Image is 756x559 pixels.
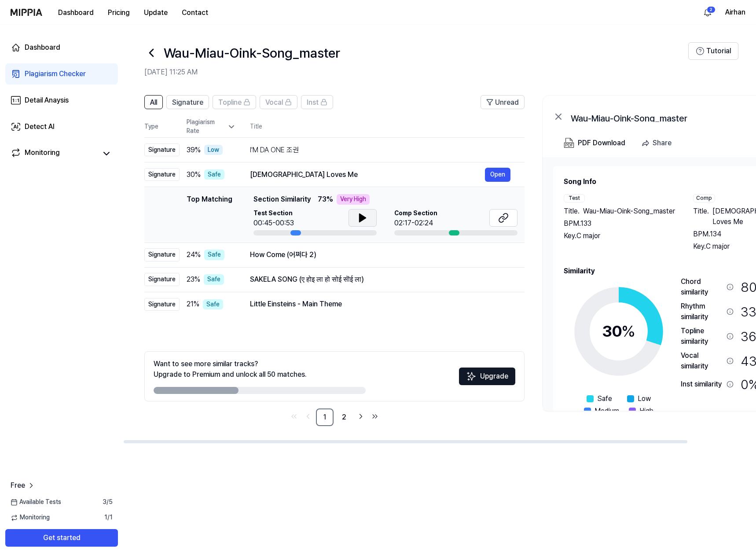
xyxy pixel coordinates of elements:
[25,69,86,79] div: Plagiarism Checker
[137,4,175,22] button: Update
[571,111,747,122] div: Wau-Miau-Oink-Song_master
[250,250,510,260] div: How Come (어쩌다 2)
[562,134,627,152] button: PDF Download
[11,480,25,491] span: Free
[204,169,224,180] div: Safe
[203,299,223,310] div: Safe
[154,359,307,380] div: Want to see more similar tracks? Upgrade to Premium and unlock all 50 matches.
[369,410,381,423] a: Go to last page
[187,194,232,235] div: Top Matching
[583,206,675,217] span: Wau-Miau-Oink-Song_master
[459,368,515,385] button: Upgrade
[260,95,297,109] button: Vocal
[11,513,50,522] span: Monitoring
[250,274,510,285] div: SAKELA SONG (ए होइ ला हो सोई सॊई ला)
[11,147,97,160] a: Monitoring
[302,410,314,423] a: Go to previous page
[104,513,113,522] span: 1 / 1
[485,168,510,182] button: Open
[602,320,635,343] div: 30
[213,95,256,109] button: Topline
[681,301,723,322] div: Rhythm similarity
[707,6,716,13] div: 2
[11,9,42,16] img: logo
[688,42,738,60] button: Tutorial
[187,299,199,309] span: 21 %
[681,276,723,298] div: Chord similarity
[466,371,477,382] img: Sparkles
[103,498,113,507] span: 3 / 5
[681,326,723,347] div: Topline similarity
[307,97,319,108] span: Inst
[639,406,653,416] span: High
[11,480,36,491] a: Free
[578,137,625,149] div: PDF Download
[187,118,236,135] div: Plagiarism Rate
[250,169,485,180] div: [DEMOGRAPHIC_DATA] Loves Me
[175,4,215,22] button: Contact
[681,379,723,390] div: Inst similarity
[337,194,370,205] div: Very High
[693,194,715,202] div: Comp
[164,44,340,62] h1: Wau-Miau-Oink-Song_master
[250,145,510,155] div: I'M DA ONE 조권
[394,218,437,228] div: 02:17-02:24
[187,169,201,180] span: 30 %
[693,206,709,227] span: Title .
[11,498,61,507] span: Available Tests
[101,4,137,22] button: Pricing
[335,408,353,426] a: 2
[702,7,713,18] img: 알림
[144,116,180,138] th: Type
[355,410,367,423] a: Go to next page
[301,95,333,109] button: Inst
[144,298,180,311] div: Signature
[564,194,585,202] div: Test
[187,145,201,155] span: 39 %
[144,95,163,109] button: All
[5,90,118,111] a: Detail Anaysis
[564,138,574,148] img: PDF Download
[253,218,294,228] div: 00:45-00:53
[5,529,118,547] button: Get started
[204,145,223,155] div: Low
[288,410,300,423] a: Go to first page
[218,97,242,108] span: Topline
[495,97,519,108] span: Unread
[172,97,203,108] span: Signature
[144,408,525,426] nav: pagination
[638,134,679,152] button: Share
[253,209,294,218] span: Test Section
[144,67,688,77] h2: [DATE] 11:25 AM
[316,408,334,426] a: 1
[166,95,209,109] button: Signature
[204,274,224,285] div: Safe
[187,274,200,285] span: 23 %
[150,97,157,108] span: All
[144,273,180,286] div: Signature
[5,116,118,137] a: Detect AI
[144,143,180,157] div: Signature
[253,194,311,205] span: Section Similarity
[51,4,101,22] button: Dashboard
[144,168,180,181] div: Signature
[204,250,224,260] div: Safe
[25,42,60,53] div: Dashboard
[681,350,723,371] div: Vocal similarity
[250,299,510,309] div: Little Einsteins - Main Theme
[597,394,612,404] span: Safe
[25,147,60,160] div: Monitoring
[5,63,118,85] a: Plagiarism Checker
[144,248,180,261] div: Signature
[25,95,69,106] div: Detail Anaysis
[564,218,675,229] div: BPM. 133
[564,206,580,217] span: Title .
[725,7,745,18] button: Airhan
[137,0,175,25] a: Update
[265,97,283,108] span: Vocal
[621,322,635,341] span: %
